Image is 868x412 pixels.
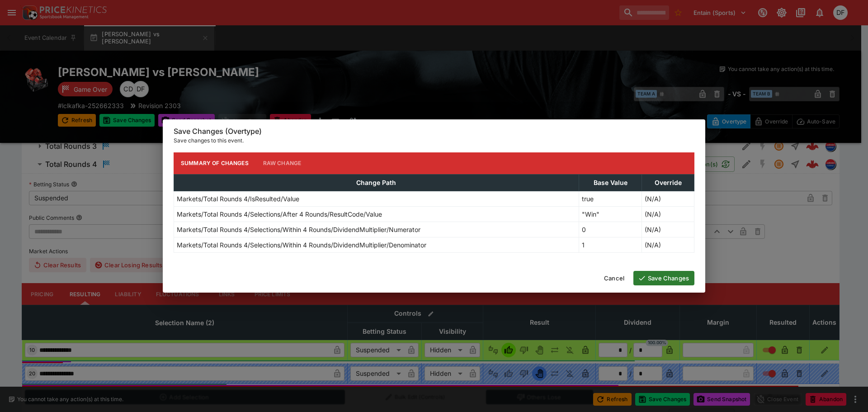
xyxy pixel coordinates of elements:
button: Cancel [599,271,630,285]
th: Change Path [174,174,579,191]
button: Save Changes [633,271,694,285]
p: Markets/Total Rounds 4/Selections/Within 4 Rounds/DividendMultiplier/Numerator [177,225,420,234]
p: Markets/Total Rounds 4/Selections/Within 4 Rounds/DividendMultiplier/Denominator [177,240,426,250]
button: Raw Change [256,152,309,174]
td: (N/A) [642,191,694,206]
p: Markets/Total Rounds 4/IsResulted/Value [177,194,299,204]
th: Base Value [579,174,642,191]
h6: Save Changes (Overtype) [174,127,694,136]
button: Summary of Changes [174,152,256,174]
td: 0 [579,222,642,237]
td: (N/A) [642,237,694,252]
td: "Win" [579,206,642,222]
td: true [579,191,642,206]
p: Markets/Total Rounds 4/Selections/After 4 Rounds/ResultCode/Value [177,209,382,219]
p: Save changes to this event. [174,136,694,145]
td: (N/A) [642,206,694,222]
td: (N/A) [642,222,694,237]
th: Override [642,174,694,191]
td: 1 [579,237,642,252]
